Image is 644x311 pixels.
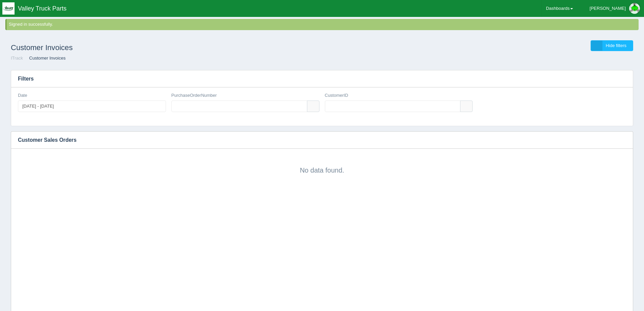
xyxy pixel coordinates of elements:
[591,40,633,51] a: Hide filters
[590,2,626,15] div: [PERSON_NAME]
[11,55,23,61] a: ITrack
[18,92,27,99] label: Date
[325,92,348,99] label: CustomerID
[2,2,15,15] img: q1blfpkbivjhsugxdrfq.png
[18,155,626,175] div: No data found.
[11,40,322,55] h1: Customer Invoices
[171,92,217,99] label: PurchaseOrderNumber
[11,132,623,149] h3: Customer Sales Orders
[11,70,633,87] h3: Filters
[606,43,626,48] span: Hide filters
[24,55,66,62] li: Customer Invoices
[629,3,640,14] img: Profile Picture
[9,21,637,28] div: Signed in successfully.
[18,5,67,12] span: Valley Truck Parts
